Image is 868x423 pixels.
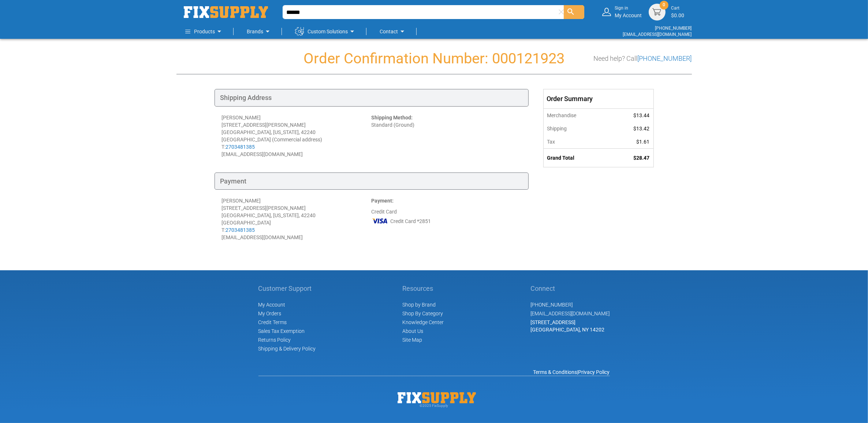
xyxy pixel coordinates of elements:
div: My Account [615,5,642,19]
a: Shipping & Delivery Policy [258,346,316,352]
span: Sales Tax Exemption [258,328,305,334]
th: Shipping [544,122,611,135]
h3: Need help? Call [594,55,692,62]
div: [PERSON_NAME] [STREET_ADDRESS][PERSON_NAME] [GEOGRAPHIC_DATA], [US_STATE], 42240 [GEOGRAPHIC_DATA... [222,197,372,241]
h1: Order Confirmation Number: 000121923 [176,51,692,67]
strong: Payment: [372,198,394,204]
a: [EMAIL_ADDRESS][DOMAIN_NAME] [531,311,610,316]
th: Tax [544,135,611,149]
span: $13.44 [634,112,650,118]
a: 2703481385 [226,227,255,233]
small: Cart [671,5,685,11]
h5: Resources [403,285,444,292]
a: [EMAIL_ADDRESS][DOMAIN_NAME] [623,32,692,37]
div: Standard (Ground) [372,114,521,158]
a: Privacy Policy [578,369,610,375]
div: Payment [215,172,529,190]
div: [PERSON_NAME] [STREET_ADDRESS][PERSON_NAME] [GEOGRAPHIC_DATA], [US_STATE], 42240 [GEOGRAPHIC_DATA... [222,114,372,158]
a: [PHONE_NUMBER] [655,26,692,31]
a: Brands [247,24,272,39]
div: Order Summary [544,89,653,108]
a: About Us [403,328,424,334]
span: Credit Terms [258,319,287,325]
strong: Grand Total [547,155,575,161]
a: Returns Policy [258,337,291,343]
div: Credit Card [372,197,521,241]
a: Products [186,24,224,39]
a: Knowledge Center [403,319,444,325]
a: [PHONE_NUMBER] [531,302,573,308]
a: Contact [380,24,407,39]
span: $13.42 [634,126,650,131]
span: $0.00 [671,12,685,18]
img: VI [372,215,388,226]
a: Shop By Category [403,311,443,316]
a: Site Map [403,337,422,343]
a: Custom Solutions [295,24,357,39]
span: 0 [663,2,665,8]
small: Sign in [615,5,642,11]
a: Shop by Brand [403,302,436,308]
a: [PHONE_NUMBER] [638,55,692,62]
span: © 2025 FixSupply [420,404,448,408]
div: | [258,368,610,376]
span: [STREET_ADDRESS] [GEOGRAPHIC_DATA], NY 14202 [531,319,605,333]
img: Fix Industrial Supply [398,392,476,403]
img: Fix Industrial Supply [184,6,268,18]
span: My Orders [258,311,282,316]
span: Credit Card *2851 [391,218,431,225]
span: $28.47 [634,155,650,161]
h5: Connect [531,285,610,292]
th: Merchandise [544,108,611,122]
a: store logo [184,6,268,18]
a: 2703481385 [226,144,255,150]
button: Search [564,5,584,19]
a: Terms & Conditions [533,369,577,375]
div: Shipping Address [215,89,529,107]
span: $1.61 [637,139,650,145]
h5: Customer Support [258,285,316,292]
span: My Account [258,302,286,308]
strong: Shipping Method: [372,115,413,120]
